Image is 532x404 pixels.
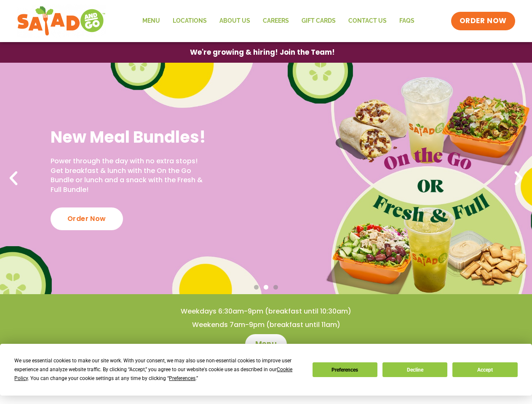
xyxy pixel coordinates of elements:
a: GIFT CARDS [295,11,342,31]
a: Contact Us [342,11,393,31]
a: ORDER NOW [451,12,515,30]
span: ORDER NOW [460,16,507,26]
a: Menu [245,334,287,354]
a: FAQs [393,11,421,31]
h2: New Meal Bundles! [51,127,209,147]
a: About Us [213,11,257,31]
span: Menu [255,339,277,349]
p: Power through the day with no extra stops! Get breakfast & lunch with the On the Go Bundle or lun... [51,157,209,194]
img: new-SAG-logo-768×292 [17,4,106,38]
h4: Weekdays 6:30am-9pm (breakfast until 10:30am) [17,307,515,316]
button: Accept [452,362,517,377]
button: Preferences [313,362,377,377]
div: We use essential cookies to make our site work. With your consent, we may also use non-essential ... [14,356,302,383]
button: Decline [382,362,447,377]
span: Preferences [169,375,195,381]
a: Locations [166,11,213,31]
h4: Weekends 7am-9pm (breakfast until 11am) [17,320,515,330]
a: Careers [257,11,295,31]
div: Next slide [509,169,528,188]
div: Previous slide [4,169,23,188]
span: Go to slide 1 [254,285,259,290]
a: Menu [136,11,166,31]
a: We're growing & hiring! Join the Team! [177,43,348,62]
span: We're growing & hiring! Join the Team! [190,49,335,56]
div: Order Now [51,207,123,230]
nav: Menu [136,11,421,31]
span: Go to slide 3 [273,285,278,290]
span: Go to slide 2 [264,285,268,290]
